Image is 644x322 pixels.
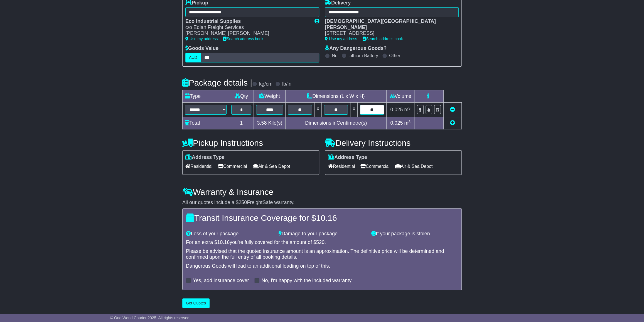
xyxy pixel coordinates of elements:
[450,120,455,126] a: Add new item
[325,18,453,30] div: [DEMOGRAPHIC_DATA][GEOGRAPHIC_DATA][PERSON_NAME]
[348,53,378,58] label: Lithium Battery
[183,231,276,237] div: Loss of your package
[185,25,309,31] div: c/o Edlan Freight Services
[316,239,325,245] span: 520
[182,78,252,87] h4: Package details |
[332,53,337,58] label: No
[223,37,263,41] a: Search address book
[261,278,352,284] label: No, I'm happy with the included warranty
[286,117,387,129] td: Dimensions in Centimetre(s)
[110,316,191,320] span: © One World Courier 2025. All rights reserved.
[276,231,368,237] div: Damage to your package
[183,90,229,103] td: Type
[408,120,411,124] sup: 3
[450,107,455,112] a: Remove this item
[185,37,218,41] a: Use my address
[408,106,411,110] sup: 3
[328,162,355,171] span: Residential
[325,37,357,41] a: Use my address
[254,117,286,129] td: Kilo(s)
[183,117,229,129] td: Total
[182,187,462,197] h4: Warranty & Insurance
[386,90,414,103] td: Volume
[185,30,309,37] div: [PERSON_NAME] [PERSON_NAME]
[182,200,462,206] div: All our quotes include a $ FreightSafe warranty.
[325,45,387,52] label: Any Dangerous Goods?
[363,37,403,41] a: Search address book
[217,239,230,245] span: 10.16
[314,103,321,117] td: x
[185,53,201,62] label: AUD
[368,231,461,237] div: If your package is stolen
[325,138,462,147] h4: Delivery Instructions
[186,248,458,260] div: Please be advised that the quoted insurance amount is an approximation. The definitive price will...
[404,120,411,126] span: m
[257,120,267,126] span: 3.58
[395,162,433,171] span: Air & Sea Depot
[186,213,458,222] h4: Transit Insurance Coverage for $
[182,298,210,308] button: Get Quotes
[390,120,403,126] span: 0.025
[193,278,249,284] label: Yes, add insurance cover
[325,30,453,37] div: [STREET_ADDRESS]
[389,53,400,58] label: Other
[185,45,218,52] label: Goods Value
[390,107,403,112] span: 0.025
[282,81,291,87] label: lb/in
[239,200,247,205] span: 250
[229,90,254,103] td: Qty
[286,90,387,103] td: Dimensions (L x W x H)
[218,162,247,171] span: Commercial
[185,18,309,25] div: Eco Industrial Supplies
[253,162,290,171] span: Air & Sea Depot
[404,107,411,112] span: m
[350,103,358,117] td: x
[185,162,212,171] span: Residential
[360,162,389,171] span: Commercial
[229,117,254,129] td: 1
[254,90,286,103] td: Weight
[316,213,337,222] span: 10.16
[328,154,367,161] label: Address Type
[186,263,458,269] div: Dangerous Goods will lead to an additional loading on top of this.
[259,81,272,87] label: kg/cm
[185,154,225,161] label: Address Type
[182,138,319,147] h4: Pickup Instructions
[186,239,458,246] div: For an extra $ you're fully covered for the amount of $ .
